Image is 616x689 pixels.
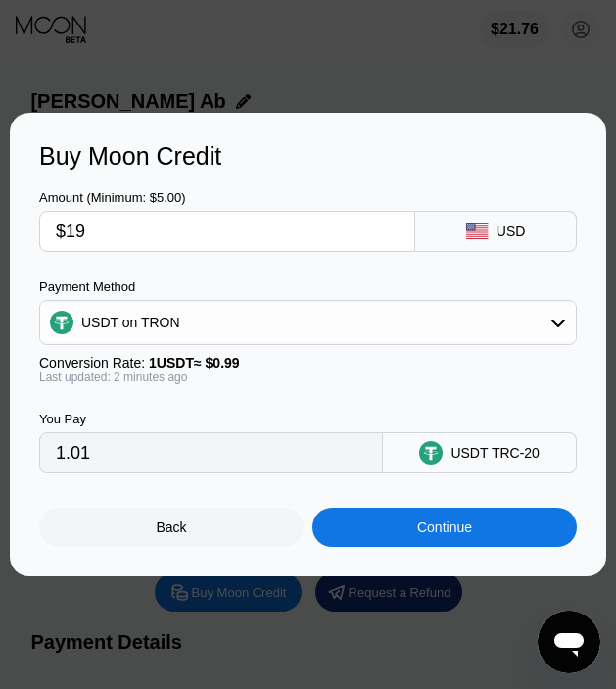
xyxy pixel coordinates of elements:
div: Continue [417,519,472,535]
div: Conversion Rate: [39,355,577,370]
div: Amount (Minimum: $5.00) [39,190,415,205]
div: USDT on TRON [40,303,576,342]
div: USD [497,223,526,239]
div: You Pay [39,412,383,426]
input: $0.00 [56,212,399,251]
div: USDT on TRON [81,315,180,330]
span: 1 USDT ≈ $0.99 [149,355,240,370]
div: Back [39,508,304,547]
div: Last updated: 2 minutes ago [39,370,577,384]
div: USDT TRC-20 [450,445,540,461]
iframe: Button to launch messaging window [538,611,600,673]
div: Buy Moon Credit [39,142,577,171]
div: Continue [312,508,577,547]
div: Payment Method [39,279,577,294]
div: Back [156,519,186,535]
